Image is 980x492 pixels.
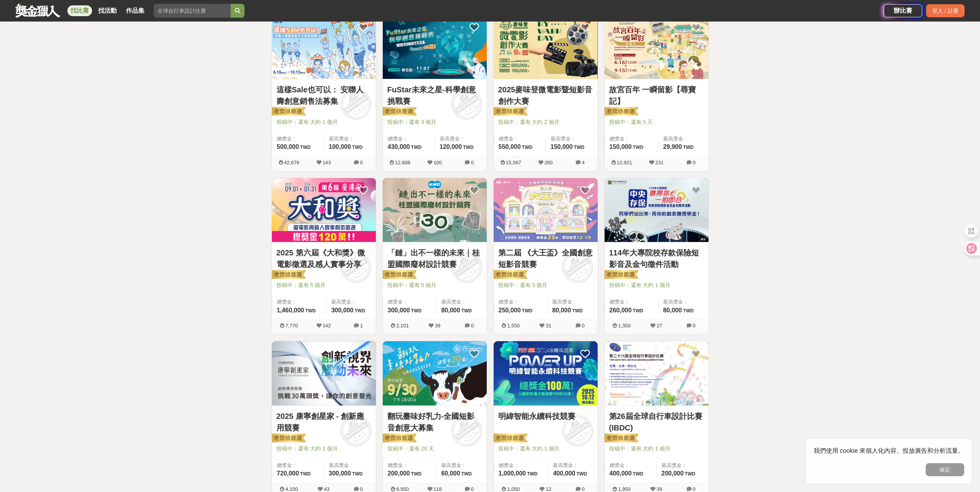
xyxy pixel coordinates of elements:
span: 60,000 [441,470,460,477]
span: 150,000 [551,143,573,150]
span: TWD [633,145,643,150]
span: 260,000 [610,307,632,314]
span: 投稿中：還有 大約 1 個月 [498,445,593,453]
span: 12 [546,486,551,492]
span: 投稿中：還有 大約 2 個月 [498,118,593,126]
img: Cover Image [605,341,709,405]
a: 找活動 [95,5,120,16]
span: 總獎金： [277,298,322,306]
a: FuStar未來之星-科學創意挑戰賽 [387,84,482,107]
a: Cover Image [383,341,487,406]
span: 15,567 [506,160,521,165]
span: 0 [360,486,363,492]
a: 找比賽 [67,5,92,16]
img: Cover Image [272,178,376,242]
img: 老闆娘嚴選 [492,107,528,117]
span: 最高獎金： [440,135,482,143]
span: 12,921 [617,160,632,165]
span: 260 [544,160,553,165]
span: 最高獎金： [663,298,704,306]
button: 確定 [926,463,964,476]
span: 231 [655,160,664,165]
a: 作品集 [123,5,147,16]
a: 明緯智能永續科技競賽 [498,410,593,422]
span: TWD [633,308,643,314]
span: 100,000 [329,143,351,150]
a: 第26屆全球自行車設計比賽(IBDC) [609,410,704,434]
a: 第二屆 《大王盃》全國創意短影音競賽 [498,247,593,270]
span: 最高獎金： [552,298,593,306]
span: 300,000 [329,470,351,477]
input: 全球自行車設計比賽 [154,4,231,18]
span: 1,350 [618,323,631,329]
img: Cover Image [383,15,487,79]
img: 老闆娘嚴選 [603,107,638,117]
span: 投稿中：還有 大約 1 個月 [276,118,371,126]
span: TWD [522,145,532,150]
img: 老闆娘嚴選 [381,433,417,444]
span: 80,000 [552,307,571,314]
span: 4 [582,160,585,165]
span: 投稿中：還有 5 個月 [387,281,482,289]
span: 31 [546,323,551,329]
span: 我們使用 cookie 來個人化內容、投放廣告和分析流量。 [814,447,964,454]
span: TWD [411,145,421,150]
span: 0 [360,160,363,165]
span: 總獎金： [388,462,432,469]
span: 80,000 [663,307,682,314]
span: 300,000 [388,307,410,314]
a: Cover Image [605,15,709,79]
span: 4,100 [285,486,298,492]
span: TWD [683,308,694,314]
span: 80,000 [441,307,460,314]
span: 250,000 [499,307,521,314]
span: 投稿中：還有 20 天 [387,445,482,453]
span: 1,550 [507,323,520,329]
span: TWD [352,471,362,477]
span: 0 [582,323,585,329]
span: 150,000 [610,143,632,150]
span: TWD [685,471,695,477]
span: 0 [471,486,474,492]
span: TWD [683,145,694,150]
img: 老闆娘嚴選 [492,270,528,280]
span: 總獎金： [499,462,544,469]
img: 老闆娘嚴選 [492,433,528,444]
span: 最高獎金： [662,462,704,469]
a: 2025 第六屆《大和獎》微電影徵選及感人實事分享 [276,247,371,270]
span: TWD [461,471,472,477]
span: 118 [434,486,442,492]
span: 投稿中：還有 大約 1 個月 [609,445,704,453]
a: 114年大專院校存款保險短影音及金句徵件活動 [609,247,704,270]
span: TWD [633,471,643,477]
span: 0 [693,323,695,329]
a: Cover Image [272,15,376,79]
img: Cover Image [494,15,598,79]
span: TWD [576,471,587,477]
span: 1,460,000 [277,307,304,314]
img: Cover Image [494,341,598,405]
span: 總獎金： [499,298,543,306]
span: 0 [582,486,585,492]
span: 總獎金： [610,135,653,143]
span: 1,950 [618,486,631,492]
span: 2,101 [396,323,409,329]
a: 這樣Sale也可以： 安聯人壽創意銷售法募集 [276,84,371,107]
a: 故宮百年 一瞬留影【尋寶記】 [609,84,704,107]
span: 300,000 [331,307,353,314]
img: 老闆娘嚴選 [603,270,638,280]
span: 0 [471,160,474,165]
span: TWD [527,471,538,477]
span: 最高獎金： [553,462,593,469]
span: 27 [657,323,662,329]
span: TWD [300,145,310,150]
span: 100 [434,160,442,165]
span: 400,000 [553,470,575,477]
img: Cover Image [272,341,376,405]
a: Cover Image [605,178,709,243]
span: 投稿中：還有 3 個月 [498,281,593,289]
